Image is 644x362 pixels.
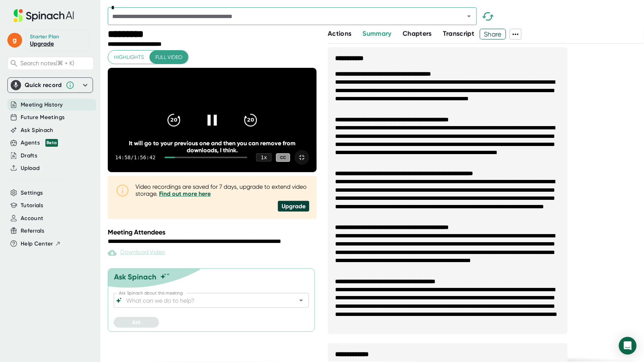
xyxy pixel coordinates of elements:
span: g [7,33,22,48]
a: Find out more here [159,190,211,197]
button: Referrals [21,227,44,235]
button: Ask [114,317,159,328]
button: Open [464,11,474,21]
div: Agents [21,139,58,147]
button: Summary [363,29,392,39]
div: 14:58 / 1:56:42 [115,154,156,160]
button: Settings [21,189,43,197]
span: Transcript [443,29,475,38]
span: Share [480,28,506,41]
button: Full video [149,51,188,64]
button: Ask Spinach [21,126,54,135]
div: Open Intercom Messenger [619,337,637,355]
button: Agents Beta [21,139,58,147]
span: Summary [363,29,392,38]
div: Ask Spinach [114,272,156,281]
div: 1 x [256,153,272,161]
span: Highlights [114,53,144,62]
button: Share [480,29,506,39]
button: Upload [21,164,39,173]
a: Upgrade [30,40,54,47]
span: Full video [155,53,182,62]
button: Drafts [21,152,37,160]
button: Actions [328,29,351,39]
div: Video recordings are saved for 7 days, upgrade to extend video storage. [135,183,309,197]
span: Help Center [21,240,53,248]
button: Transcript [443,29,475,39]
button: Help Center [21,240,61,248]
div: Quick record [11,78,90,93]
span: Ask [132,319,141,326]
div: Paid feature [108,248,165,257]
button: Future Meetings [21,113,65,122]
span: Actions [328,29,351,38]
div: Upgrade [278,201,309,212]
div: CC [276,153,290,162]
div: Meeting Attendees [108,228,318,236]
button: Open [296,295,306,306]
button: Tutorials [21,201,43,210]
div: Quick record [25,81,62,89]
span: Chapters [403,29,432,38]
span: Search notes (⌘ + K) [20,60,74,67]
button: Meeting History [21,101,63,109]
div: Beta [45,139,58,147]
button: Chapters [403,29,432,39]
button: Highlights [108,51,150,64]
div: Starter Plan [30,34,59,40]
div: It will go to your previous one and then you can remove from downloads, I think. [129,140,296,154]
button: Account [21,214,43,223]
input: What can we do to help? [125,295,285,306]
